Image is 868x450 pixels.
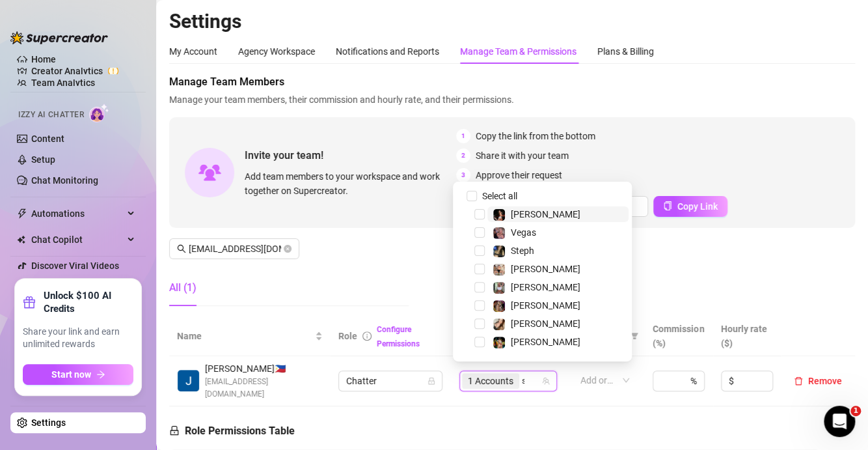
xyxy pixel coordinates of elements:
[474,337,485,347] span: Select tree node
[493,300,505,312] img: Jill
[663,201,672,210] span: copy
[169,92,855,107] span: Manage your team members, their commission and hourly rate, and their permissions.
[474,318,485,329] span: Select tree node
[284,245,292,253] button: close-circle
[456,148,470,163] span: 2
[511,246,534,256] span: Steph
[23,296,36,309] span: gift
[511,337,580,347] span: [PERSON_NAME]
[44,289,133,315] strong: Unlock $100 AI Credits
[377,325,420,348] a: Configure Permissions
[169,425,180,436] span: lock
[794,376,803,386] span: delete
[474,300,485,311] span: Select tree node
[628,326,641,346] span: filter
[169,44,217,59] div: My Account
[476,168,562,182] span: Approve their request
[474,282,485,292] span: Select tree node
[51,369,91,380] span: Start now
[824,406,855,437] iframe: Intercom live chat
[808,376,842,386] span: Remove
[476,148,569,163] span: Share it with your team
[493,318,505,330] img: Anna
[468,374,513,388] span: 1 Accounts
[477,189,522,203] span: Select all
[645,316,712,356] th: Commission (%)
[511,227,536,238] span: Vegas
[31,229,124,250] span: Chat Copilot
[31,417,66,428] a: Settings
[169,74,855,90] span: Manage Team Members
[460,44,576,59] div: Manage Team & Permissions
[178,370,199,391] img: Justin Valdehueza
[713,316,781,356] th: Hourly rate ($)
[169,316,331,356] th: Name
[789,373,847,389] button: Remove
[31,154,55,165] a: Setup
[456,168,470,182] span: 3
[336,44,439,59] div: Notifications and Reports
[511,300,580,311] span: [PERSON_NAME]
[23,326,133,351] span: Share your link and earn unlimited rewards
[850,406,861,416] span: 1
[31,77,95,88] a: Team Analytics
[31,260,119,271] a: Discover Viral Videos
[177,329,312,343] span: Name
[189,242,281,256] input: Search members
[346,371,435,391] span: Chatter
[462,373,519,389] span: 1 Accounts
[427,377,435,385] span: lock
[476,129,595,143] span: Copy the link from the bottom
[31,203,124,224] span: Automations
[205,361,323,376] span: [PERSON_NAME] 🇵🇭
[96,370,105,379] span: arrow-right
[474,264,485,274] span: Select tree node
[89,104,109,122] img: AI Chatter
[511,264,580,274] span: [PERSON_NAME]
[245,147,456,163] span: Invite your team!
[31,54,56,64] a: Home
[23,364,133,385] button: Start nowarrow-right
[245,169,451,198] span: Add team members to your workspace and work together on Supercreator.
[177,244,186,253] span: search
[31,61,135,81] a: Creator Analytics exclamation-circle
[18,109,84,121] span: Izzy AI Chatter
[17,235,25,244] img: Chat Copilot
[169,423,295,439] h5: Role Permissions Table
[677,201,718,212] span: Copy Link
[474,209,485,219] span: Select tree node
[631,332,638,340] span: filter
[238,44,315,59] div: Agency Workspace
[493,209,505,221] img: Leah
[653,196,727,217] button: Copy Link
[493,282,505,294] img: Sara
[493,227,505,239] img: Vegas
[511,282,580,292] span: [PERSON_NAME]
[31,175,98,186] a: Chat Monitoring
[169,280,197,296] div: All (1)
[597,44,654,59] div: Plans & Billing
[493,246,505,257] img: Steph
[31,134,64,144] a: Content
[511,318,580,329] span: [PERSON_NAME]
[474,227,485,238] span: Select tree node
[542,377,550,385] span: team
[338,331,357,341] span: Role
[511,209,580,219] span: [PERSON_NAME]
[362,331,372,341] span: info-circle
[17,208,27,219] span: thunderbolt
[474,246,485,256] span: Select tree node
[456,129,470,143] span: 1
[493,337,505,348] img: Jill
[205,376,323,401] span: [EMAIL_ADDRESS][DOMAIN_NAME]
[493,264,505,275] img: Dana
[10,31,108,44] img: logo-BBDzfeDw.svg
[169,9,855,34] h2: Settings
